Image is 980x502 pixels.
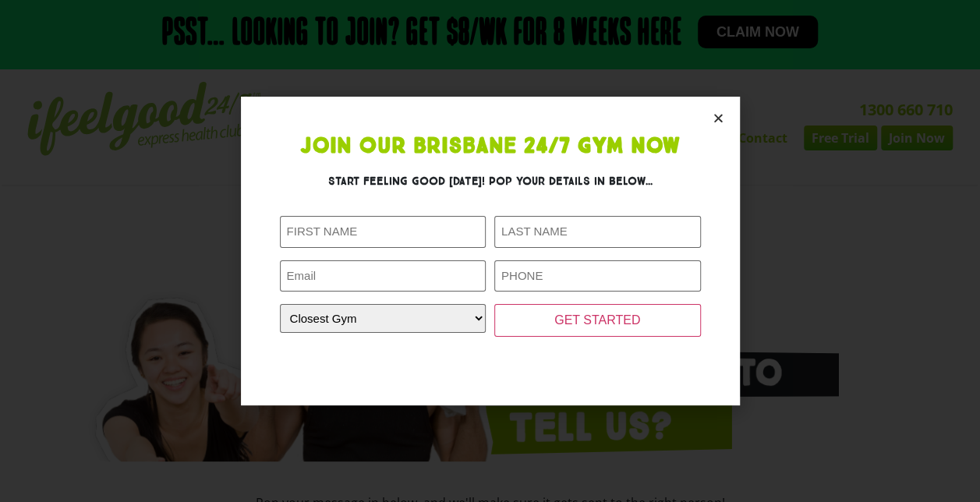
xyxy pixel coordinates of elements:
[280,136,701,157] h1: Join Our Brisbane 24/7 Gym Now
[713,112,724,124] a: Close
[494,304,701,337] input: GET STARTED
[494,260,701,292] input: PHONE
[280,216,486,248] input: FIRST NAME
[280,260,486,292] input: Email
[280,173,701,189] h3: Start feeling good [DATE]! Pop your details in below...
[494,216,701,248] input: LAST NAME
